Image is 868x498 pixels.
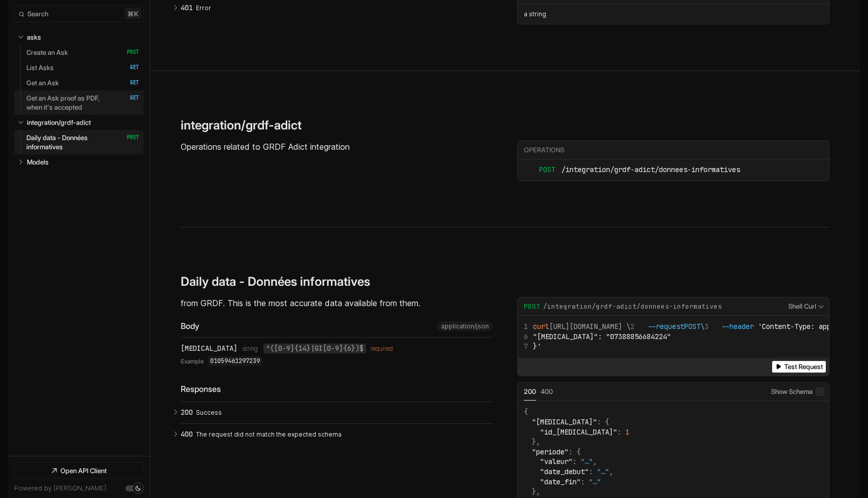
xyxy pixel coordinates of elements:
[605,417,609,426] span: {
[532,417,597,426] span: "[MEDICAL_DATA]"
[573,457,577,466] span: :
[26,63,54,72] p: List Asks
[524,164,555,176] span: POST
[593,457,597,466] span: ,
[533,342,541,351] span: }'
[27,154,140,170] a: Models
[242,345,258,352] span: string
[561,164,740,176] span: /integration/grdf-adict/donnees-informatives
[181,141,493,153] p: Operations related to GRDF Adict integration
[441,323,489,330] span: application/json
[524,387,536,395] span: 200
[125,8,141,19] kbd: ⌘ k
[196,408,490,417] p: Success
[27,10,48,18] span: Search
[26,60,139,75] a: List Asks GET
[181,297,493,309] p: from GRDF. This is the most accurate data available from them.
[181,344,238,352] div: [MEDICAL_DATA]
[8,25,150,456] nav: Table of contents for Api
[26,90,139,115] a: Get an Ask proof as PDF, when it's accepted GET
[524,10,546,19] p: a string
[771,383,824,401] label: Show Schema
[536,437,540,446] span: ,
[684,322,700,331] span: POST
[181,356,204,367] span: Example
[536,487,540,496] span: ,
[27,29,140,45] a: asks
[196,4,490,13] p: Error
[181,408,193,416] span: 200
[581,477,585,486] span: :
[540,467,589,476] span: "date_debut"
[181,321,493,338] div: Body
[208,356,262,367] code: 01059461297239
[181,118,302,132] h2: integration/grdf-adict
[648,322,700,331] span: --request
[625,427,629,437] span: 1
[135,485,141,491] div: Set light mode
[27,32,41,42] p: asks
[524,407,528,416] span: {
[589,477,601,486] span: "…"
[26,78,59,87] p: Get an Ask
[524,302,540,311] span: POST
[597,467,609,476] span: "…"
[26,75,139,90] a: Get an Ask GET
[533,332,671,341] span: "[MEDICAL_DATA]": "07388856684224"
[181,4,193,12] span: 401
[263,344,366,353] code: ^([0-9]{14}|GI[0-9]{6})$
[27,157,49,167] p: Models
[589,467,593,476] span: :
[119,64,139,71] span: GET
[119,94,139,102] span: GET
[543,302,722,311] span: /integration/grdf-adict/donnees-informatives
[26,48,68,57] p: Create an Ask
[581,457,593,466] span: "…"
[532,447,569,456] span: "periode"
[14,484,106,492] a: Powered by [PERSON_NAME]
[119,79,139,86] span: GET
[569,447,573,456] span: :
[27,115,140,130] a: integration/grdf-adict
[617,427,621,437] span: :
[26,133,116,151] p: Daily data - Données informatives
[181,402,493,423] button: 200 Success
[14,462,144,478] a: Open API Client
[772,361,826,373] button: Test Request
[181,424,493,445] button: 400 The request did not match the expected schema
[196,430,490,439] p: The request did not match the expected schema
[577,447,581,456] span: {
[540,427,617,437] span: "id_[MEDICAL_DATA]"
[532,487,536,496] span: }
[532,437,536,446] span: }
[181,383,493,395] div: Responses
[26,45,139,60] a: Create an Ask POST
[541,387,553,395] span: 400
[721,322,754,331] span: --header
[26,130,139,154] a: Daily data - Données informatives POST
[119,49,139,56] span: POST
[533,322,549,331] span: curl
[540,457,573,466] span: "valeur"
[540,477,581,486] span: "date_fin"
[784,363,823,371] span: Test Request
[119,134,139,141] span: POST
[371,345,393,352] div: required
[181,274,370,289] h3: Daily data - Données informatives
[27,118,91,127] p: integration/grdf-adict
[518,159,829,181] ul: integration/grdf-adict endpoints
[630,322,705,331] span: \
[524,322,630,331] span: [URL][DOMAIN_NAME] \
[524,146,827,155] div: Operations
[26,93,116,112] p: Get an Ask proof as PDF, when it's accepted
[609,467,613,476] span: ,
[524,164,823,176] a: POST/integration/grdf-adict/donnees-informatives
[597,417,601,426] span: :
[181,430,193,438] span: 400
